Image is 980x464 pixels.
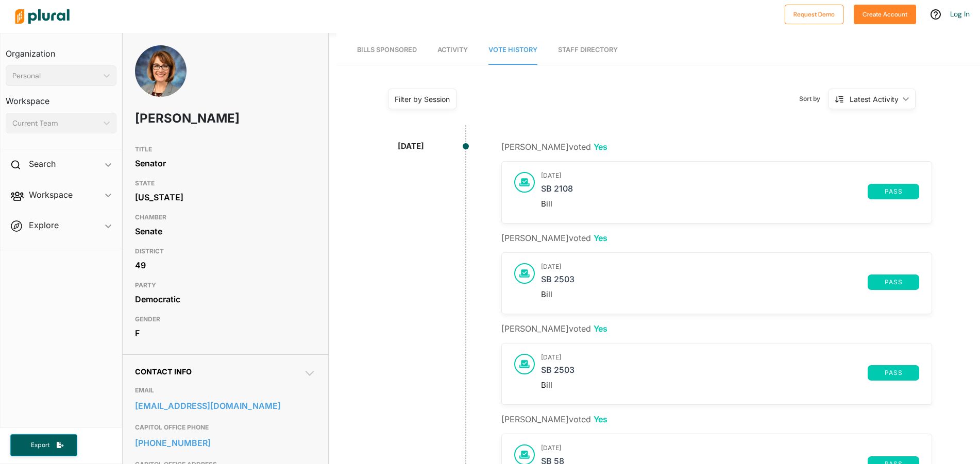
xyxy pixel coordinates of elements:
[799,94,829,104] span: Sort by
[357,36,417,65] a: Bills Sponsored
[594,323,607,334] span: Yes
[437,46,468,54] span: Activity
[135,156,316,171] div: Senator
[135,279,316,291] h3: PARTY
[501,323,607,334] span: [PERSON_NAME] voted
[541,274,868,290] a: SB 2503
[12,118,99,129] div: Current Team
[395,94,450,105] div: Filter by Session
[874,188,913,195] span: pass
[135,398,316,414] a: [EMAIL_ADDRESS][DOMAIN_NAME]
[6,86,116,109] h3: Workspace
[541,172,919,179] h3: [DATE]
[135,177,316,190] h3: STATE
[594,142,607,152] span: Yes
[950,9,970,19] a: Log In
[785,5,843,24] button: Request Demo
[854,5,916,24] button: Create Account
[541,184,868,199] a: SB 2108
[135,384,316,397] h3: EMAIL
[135,224,316,239] div: Senate
[135,257,316,273] div: 49
[10,434,77,456] button: Export
[488,46,537,54] span: Vote History
[135,313,316,325] h3: GENDER
[541,365,868,381] a: SB 2503
[854,8,916,19] a: Create Account
[135,45,187,123] img: Headshot of Meg Loughran Cappel
[6,39,116,61] h3: Organization
[501,233,607,243] span: [PERSON_NAME] voted
[24,441,57,450] span: Export
[135,435,316,451] a: [PHONE_NUMBER]
[501,142,607,152] span: [PERSON_NAME] voted
[541,290,919,299] div: Bill
[357,46,417,54] span: Bills Sponsored
[135,190,316,205] div: [US_STATE]
[541,354,919,361] h3: [DATE]
[135,421,316,434] h3: CAPITOL OFFICE PHONE
[488,36,537,65] a: Vote History
[12,71,99,81] div: Personal
[850,94,899,105] div: Latest Activity
[135,103,244,134] h1: [PERSON_NAME]
[29,158,56,169] h2: Search
[541,199,919,209] div: Bill
[785,8,843,19] a: Request Demo
[541,381,919,390] div: Bill
[541,444,919,452] h3: [DATE]
[501,414,607,424] span: [PERSON_NAME] voted
[135,143,316,156] h3: TITLE
[135,211,316,224] h3: CHAMBER
[594,233,607,243] span: Yes
[135,367,192,376] span: Contact Info
[135,325,316,341] div: F
[135,245,316,257] h3: DISTRICT
[135,291,316,307] div: Democratic
[398,141,424,152] div: [DATE]
[874,279,913,285] span: pass
[541,263,919,270] h3: [DATE]
[437,36,468,65] a: Activity
[594,414,607,424] span: Yes
[874,370,913,376] span: pass
[558,36,618,65] a: Staff Directory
